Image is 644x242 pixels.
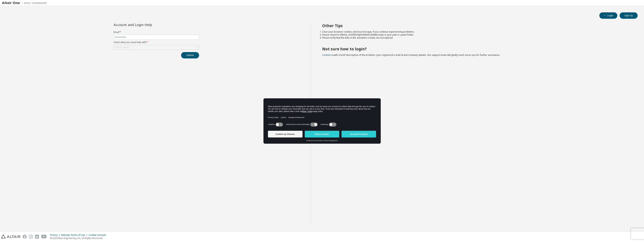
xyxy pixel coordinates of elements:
div: Click to select [114,46,129,49]
li: Clear your browser cookies and local storage, if you continue experiencing problems. [322,30,631,33]
img: linkedin.svg [35,235,39,239]
div: Privacy [50,234,61,237]
button: Login [599,12,617,19]
div: Click to select [114,45,199,50]
div: Account and Login Help [114,23,182,26]
span: with a brief description of the problem, your registered e-mail id and company details. Our suppo... [322,53,500,57]
img: altair_logo.svg [1,235,20,239]
img: youtube.svg [41,235,47,239]
img: facebook.svg [23,235,27,239]
li: Please verify that the links in the activation e-mails are not expired. [322,36,631,39]
h2: Not sure how to login? [322,46,631,51]
img: instagram.svg [29,235,33,239]
img: Altair One [2,1,49,5]
label: Email [114,31,199,34]
div: Website Terms of Use [61,234,89,237]
h2: Other Tips [322,23,631,28]
a: Contact us [322,53,334,57]
div: Cookie Consent [89,234,108,237]
p: © 2025 Altair Engineering, Inc. All Rights Reserved. [50,237,108,240]
li: Please check for [EMAIL_ADDRESS][DOMAIN_NAME] mails in your junk or spam folder. [322,33,631,36]
button: Submit [181,52,199,58]
label: Select what you need help with [114,41,199,44]
button: Sign Up [620,12,638,19]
